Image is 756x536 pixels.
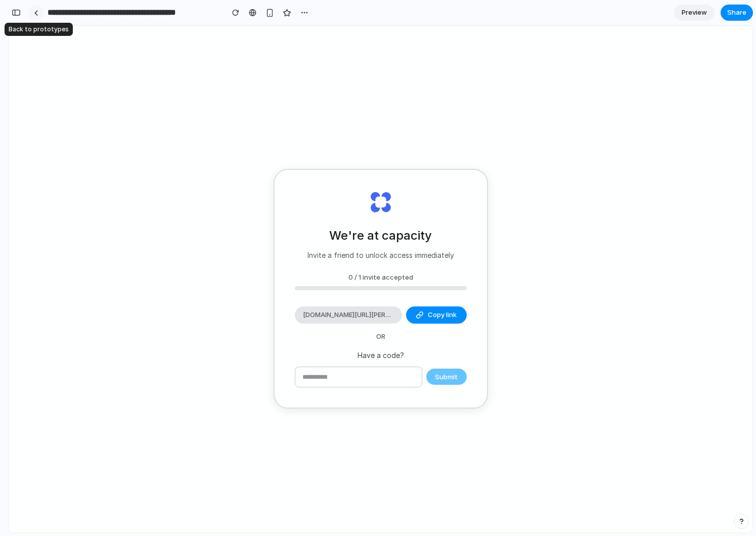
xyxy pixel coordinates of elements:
h2: We're at capacity [329,227,432,245]
button: Copy link [406,306,467,324]
span: Share [727,8,746,18]
div: [DOMAIN_NAME][URL][PERSON_NAME] [295,306,402,324]
span: Copy link [428,310,457,320]
a: Preview [674,5,715,21]
div: Back to prototypes [5,23,73,36]
p: Have a code? [295,350,467,361]
span: [DOMAIN_NAME][URL][PERSON_NAME] [303,310,394,320]
span: Preview [682,8,707,18]
button: Share [721,5,753,21]
p: Invite a friend to unlock access immediately [307,250,454,260]
div: 0 / 1 invite accepted [295,273,467,283]
span: OR [368,332,393,342]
